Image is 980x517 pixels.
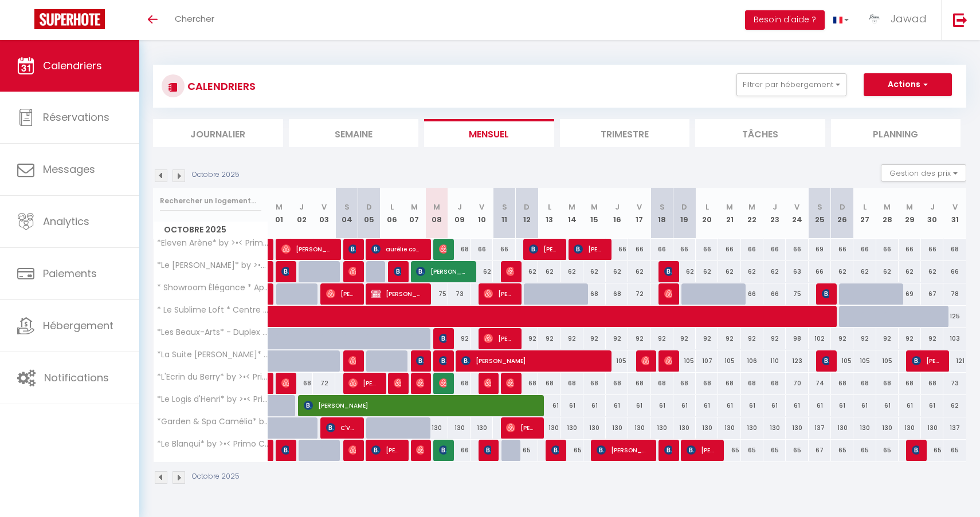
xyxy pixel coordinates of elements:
[899,261,921,282] div: 62
[153,119,283,147] li: Journalier
[516,188,538,239] th: 12
[853,261,876,282] div: 62
[628,373,650,394] div: 68
[155,350,270,359] span: *La Suite [PERSON_NAME]* - Charme et Histoire
[809,417,831,439] div: 137
[538,328,560,349] div: 92
[628,395,650,416] div: 61
[371,238,424,260] span: aurélie communal
[899,239,921,260] div: 66
[637,202,642,212] abbr: V
[268,261,274,283] a: [PERSON_NAME]
[502,202,507,212] abbr: S
[416,350,424,372] span: [PERSON_NAME]
[651,373,673,394] div: 68
[718,417,740,439] div: 130
[696,239,718,260] div: 66
[281,372,289,394] span: [PERSON_NAME]
[876,261,899,282] div: 62
[741,283,763,305] div: 66
[326,283,356,305] span: [PERSON_NAME]
[439,372,446,394] span: [PERSON_NAME]
[583,373,606,394] div: 68
[664,350,672,372] span: [PERSON_NAME]
[516,261,538,282] div: 62
[268,440,274,461] a: [PERSON_NAME]
[876,373,899,394] div: 68
[276,202,283,212] abbr: M
[673,188,696,239] th: 19
[786,283,808,305] div: 75
[322,202,327,212] abbr: V
[560,119,690,147] li: Trimestre
[763,395,786,416] div: 61
[154,222,268,238] span: Octobre 2025
[921,373,943,394] div: 68
[794,202,799,212] abbr: V
[741,239,763,260] div: 66
[718,328,740,349] div: 92
[560,261,583,282] div: 62
[424,119,554,147] li: Mensuel
[583,395,606,416] div: 61
[34,9,105,29] img: Super Booking
[943,239,966,260] div: 68
[822,283,829,305] span: [PERSON_NAME]
[673,395,696,416] div: 61
[876,417,899,439] div: 130
[718,395,740,416] div: 61
[748,202,755,212] abbr: M
[591,202,598,212] abbr: M
[899,328,921,349] div: 92
[763,283,786,305] div: 66
[313,188,335,239] th: 03
[291,373,313,394] div: 68
[741,261,763,282] div: 62
[155,440,270,448] span: *Le Blanqui* by >•< Primo Conciergerie
[687,439,716,461] span: [PERSON_NAME]
[899,188,921,239] th: 29
[506,417,536,439] span: [PERSON_NAME]
[773,202,777,212] abbr: J
[416,372,424,394] span: [PERSON_NAME]
[943,350,966,372] div: 121
[281,261,289,282] span: [PERSON_NAME]
[664,283,672,305] span: [PERSON_NAME]
[831,119,961,147] li: Planning
[930,202,935,212] abbr: J
[809,239,831,260] div: 69
[853,395,876,416] div: 61
[43,318,113,333] span: Hébergement
[763,261,786,282] div: 62
[628,188,650,239] th: 17
[506,261,513,282] span: [PERSON_NAME]
[291,188,313,239] th: 02
[866,10,883,27] img: ...
[313,373,335,394] div: 72
[786,350,808,372] div: 123
[786,373,808,394] div: 70
[921,395,943,416] div: 61
[673,417,696,439] div: 130
[175,13,214,25] span: Chercher
[673,373,696,394] div: 68
[439,439,446,461] span: [PERSON_NAME]
[745,10,825,30] button: Besoin d'aide ?
[348,439,356,461] span: [PERSON_NAME]
[876,350,899,372] div: 105
[736,73,846,96] button: Filtrer par hébergement
[696,261,718,282] div: 62
[43,58,102,73] span: Calendriers
[448,188,471,239] th: 09
[484,439,491,461] span: [PERSON_NAME]
[606,328,628,349] div: 92
[461,350,603,372] span: [PERSON_NAME]
[335,188,358,239] th: 04
[185,73,256,99] h3: CALENDRIERS
[560,373,583,394] div: 68
[538,417,560,439] div: 130
[606,395,628,416] div: 61
[673,328,696,349] div: 92
[394,372,401,394] span: [PERSON_NAME]
[809,188,831,239] th: 25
